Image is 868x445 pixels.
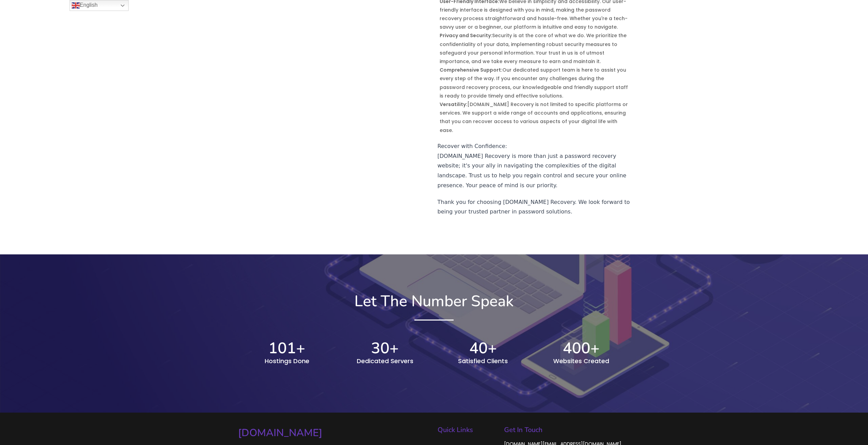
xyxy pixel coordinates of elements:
[469,338,488,359] span: 40
[488,338,497,359] span: +
[458,357,508,365] span: Satisfied Clients
[440,100,630,135] p: [DOMAIN_NAME] Recovery is not limited to specific platforms or services. We support a wide range ...
[504,427,630,433] h5: Get In Touch
[440,31,630,66] p: Security is at the core of what we do. We prioritize the confidentiality of your data, implementi...
[268,338,296,359] span: 101
[563,338,590,359] span: 400
[371,338,389,359] span: 30
[440,32,492,39] span: Privacy and Security:
[590,338,600,359] span: +
[553,357,609,365] span: Websites Created
[238,426,431,440] a: [DOMAIN_NAME]
[389,338,399,359] span: +
[440,101,467,108] span: Versatility:
[265,357,309,365] span: Hostings Done
[438,142,630,191] p: Recover with Confidence: [DOMAIN_NAME] Recovery is more than just a password recovery website; it...
[238,292,630,311] h2: Let The Number Speak
[357,357,413,365] span: Dedicated Servers
[440,66,502,73] span: Comprehensive Support:
[438,197,630,217] p: Thank you for choosing [DOMAIN_NAME] Recovery. We look forward to being your trusted partner in p...
[296,338,305,359] span: +
[440,66,630,100] p: Our dedicated support team is here to assist you every step of the way. If you encounter any chal...
[72,1,80,10] img: en
[438,427,497,433] h5: Quick Links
